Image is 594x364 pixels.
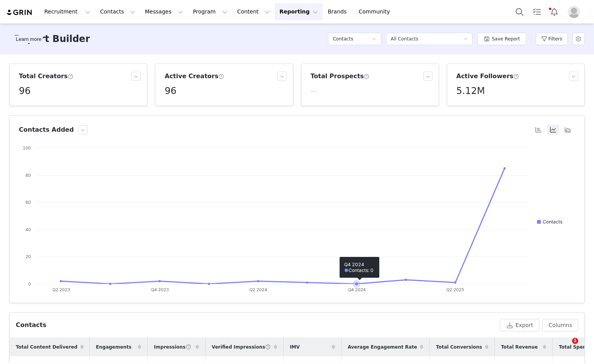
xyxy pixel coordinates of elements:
[456,84,485,98] h5: 5.12M
[390,33,418,45] div: All Contacts
[463,37,468,42] i: icon: down
[536,33,568,45] button: Filters
[188,3,232,20] button: Program
[501,344,538,351] span: Total Revenue
[19,84,31,98] h5: 96
[52,287,70,292] text: Q2 2023
[25,254,31,259] text: 20
[19,125,74,134] h3: Contacts Added
[16,320,46,330] div: Contacts
[348,344,417,351] span: Average Engagement Rate
[456,72,519,81] h3: Active Followers
[232,3,274,20] button: Content
[436,344,482,351] span: Total Conversions
[511,3,528,20] button: Search
[477,33,526,45] button: Save Report
[96,344,131,351] span: Engagements
[556,338,575,356] iframe: Intercom live chat
[333,33,353,45] h5: Contacts
[311,72,370,81] h3: Total Prospects
[542,319,578,331] button: Columns
[546,3,563,20] button: Notifications
[572,338,578,344] span: 1
[354,3,398,20] a: Community
[543,219,562,225] text: Contacts
[28,281,31,287] text: 0
[6,9,33,16] img: grin logo
[446,287,464,292] text: Q2 2025
[25,227,31,232] text: 40
[25,173,31,178] text: 80
[563,6,588,18] button: Profile
[16,344,77,351] span: Total Content Delivered
[40,3,95,20] button: Recruitment
[568,6,580,18] img: placeholder-profile.jpg
[348,287,366,292] text: Q4 2024
[154,344,191,351] span: Impressions
[14,35,43,43] div: Tooltip anchor
[140,3,188,20] button: Messages
[311,84,317,98] h5: --
[165,72,224,81] h3: Active Creators
[275,3,323,20] button: Reporting
[165,84,177,98] h5: 96
[23,145,31,151] text: 100
[14,32,90,46] h3: Report Builder
[290,344,300,351] span: IMV
[151,287,169,292] text: Q4 2023
[500,319,539,331] button: Export
[249,287,267,292] text: Q2 2024
[528,3,545,20] a: Tasks
[25,200,31,205] text: 60
[96,3,140,20] button: Contacts
[19,72,74,81] h3: Total Creators
[212,344,271,351] span: Verified Impressions
[372,37,377,42] i: icon: down
[323,3,353,20] a: Brands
